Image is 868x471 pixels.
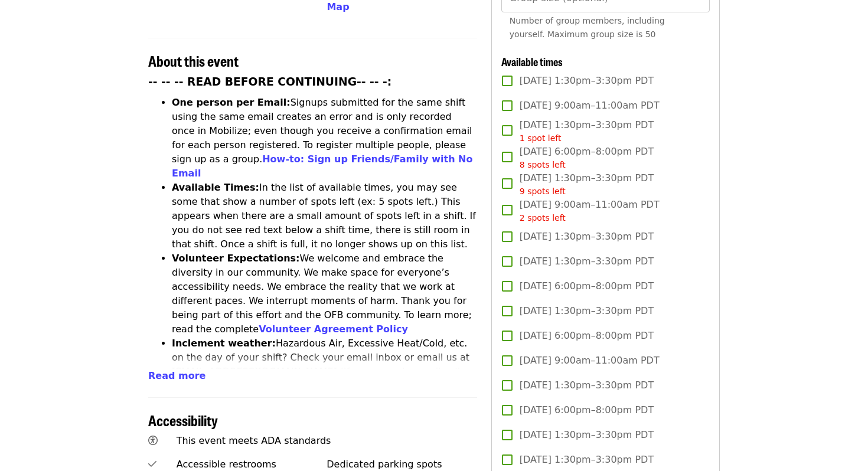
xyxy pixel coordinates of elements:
span: 9 spots left [520,187,566,196]
a: Volunteer Agreement Policy [259,323,408,335]
span: 8 spots left [520,160,566,169]
span: [DATE] 1:30pm–3:30pm PDT [520,74,654,88]
span: About this event [148,50,239,71]
li: Hazardous Air, Excessive Heat/Cold, etc. on the day of your shift? Check your email inbox or emai... [172,336,477,407]
li: Signups submitted for the same shift using the same email creates an error and is only recorded o... [172,96,477,181]
span: [DATE] 1:30pm–3:30pm PDT [520,254,654,269]
li: In the list of available times, you may see some that show a number of spots left (ex: 5 spots le... [172,181,477,251]
span: [DATE] 1:30pm–3:30pm PDT [520,230,654,244]
span: 1 spot left [520,133,562,143]
span: Available times [501,54,563,69]
span: [DATE] 1:30pm–3:30pm PDT [520,118,654,145]
strong: Volunteer Expectations: [172,253,300,264]
a: How-to: Sign up Friends/Family with No Email [172,153,473,179]
span: [DATE] 1:30pm–3:30pm PDT [520,304,654,318]
strong: One person per Email: [172,97,291,108]
button: Read more [148,369,205,383]
span: Read more [148,370,205,381]
span: [DATE] 6:00pm–8:00pm PDT [520,403,654,417]
span: [DATE] 6:00pm–8:00pm PDT [520,145,654,171]
span: Accessibility [148,410,218,430]
span: [DATE] 1:30pm–3:30pm PDT [520,453,654,467]
strong: Inclement weather: [172,338,276,349]
span: [DATE] 1:30pm–3:30pm PDT [520,428,654,442]
strong: -- -- -- READ BEFORE CONTINUING-- -- -: [148,76,391,88]
span: [DATE] 1:30pm–3:30pm PDT [520,171,654,198]
span: [DATE] 9:00am–11:00am PDT [520,354,660,368]
span: [DATE] 6:00pm–8:00pm PDT [520,329,654,343]
i: check icon [148,459,156,470]
span: 2 spots left [520,213,566,223]
i: universal-access icon [148,435,158,446]
strong: Available Times: [172,182,259,193]
span: [DATE] 1:30pm–3:30pm PDT [520,378,654,392]
span: This event meets ADA standards [177,435,331,446]
span: [DATE] 6:00pm–8:00pm PDT [520,279,654,293]
span: [DATE] 9:00am–11:00am PDT [520,198,660,224]
span: Map [327,1,349,12]
li: We welcome and embrace the diversity in our community. We make space for everyone’s accessibility... [172,251,477,336]
span: [DATE] 9:00am–11:00am PDT [520,99,660,113]
span: Number of group members, including yourself. Maximum group size is 50 [510,16,665,39]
